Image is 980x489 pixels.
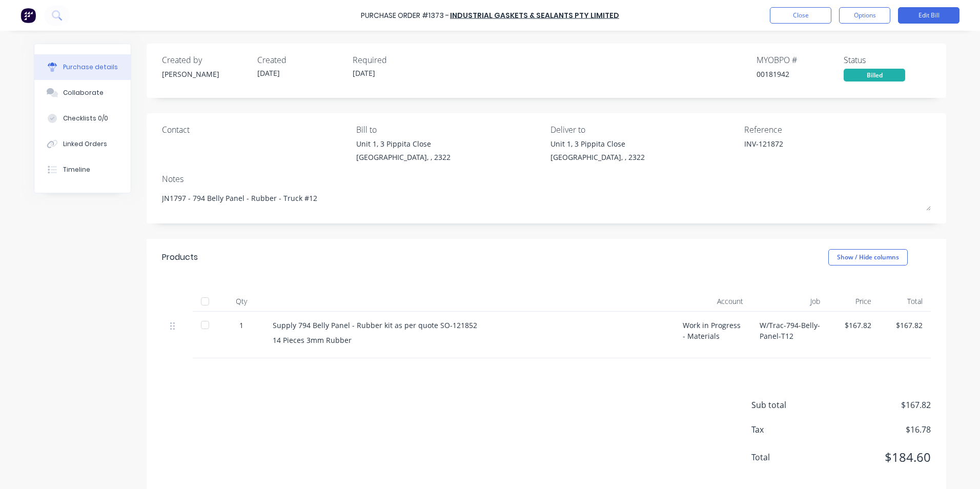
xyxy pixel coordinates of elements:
[218,291,264,312] div: Qty
[63,165,90,174] div: Timeline
[844,69,905,81] div: Billed
[361,10,449,21] div: Purchase Order #1373 -
[63,63,118,72] div: Purchase details
[828,423,931,436] span: $16.78
[751,423,828,436] span: Tax
[162,124,349,136] div: Contact
[751,399,828,411] span: Sub total
[880,291,931,312] div: Total
[34,131,131,157] button: Linked Orders
[757,54,844,66] div: MYOB PO #
[744,124,931,136] div: Reference
[770,7,831,24] button: Close
[162,173,931,185] div: Notes
[257,54,344,66] div: Created
[828,399,931,411] span: $167.82
[550,152,645,162] div: [GEOGRAPHIC_DATA], , 2322
[162,251,198,263] div: Products
[675,312,751,358] div: Work in Progress - Materials
[844,54,931,66] div: Status
[162,69,249,79] div: [PERSON_NAME]
[757,69,844,79] div: 00181942
[273,320,666,331] div: Supply 794 Belly Panel - Rubber kit as per quote SO-121852
[227,320,256,331] div: 1
[63,139,107,149] div: Linked Orders
[34,54,131,80] button: Purchase details
[751,291,828,312] div: Job
[273,335,666,345] div: 14 Pieces 3mm Rubber
[162,188,931,211] textarea: JN1797 - 794 Belly Panel - Rubber - Truck #12
[836,320,871,331] div: $167.82
[356,138,451,149] div: Unit 1, 3 Pippita Close
[34,80,131,106] button: Collaborate
[888,320,923,331] div: $167.82
[63,114,108,123] div: Checklists 0/0
[828,291,880,312] div: Price
[162,54,249,66] div: Created by
[353,54,440,66] div: Required
[898,7,959,24] button: Edit Bill
[356,124,543,136] div: Bill to
[21,8,36,23] img: Factory
[450,10,619,21] a: Industrial Gaskets & Sealants Pty Limited
[34,157,131,182] button: Timeline
[828,448,931,466] span: $184.60
[356,152,451,162] div: [GEOGRAPHIC_DATA], , 2322
[550,138,645,149] div: Unit 1, 3 Pippita Close
[828,249,908,266] button: Show / Hide columns
[751,312,828,358] div: W/Trac-794-Belly-Panel-T12
[34,106,131,131] button: Checklists 0/0
[550,124,737,136] div: Deliver to
[744,138,872,161] textarea: INV-121872
[839,7,890,24] button: Options
[751,451,828,463] span: Total
[675,291,751,312] div: Account
[63,88,104,97] div: Collaborate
